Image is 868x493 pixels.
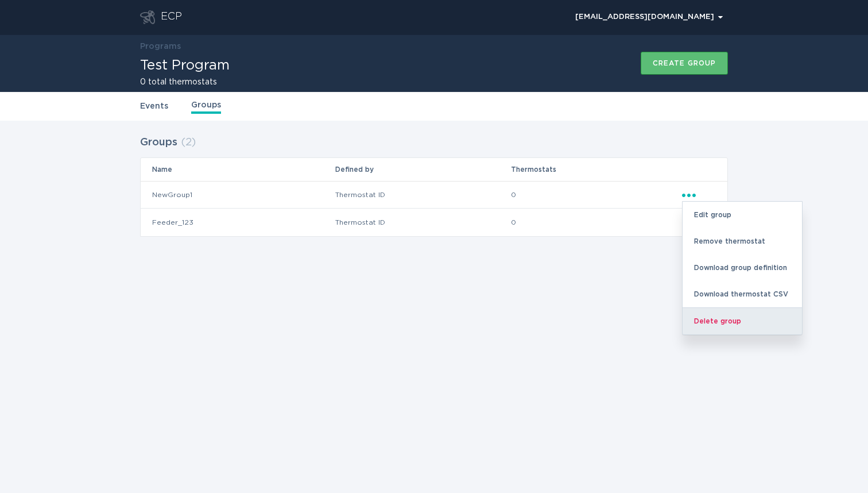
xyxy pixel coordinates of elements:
td: NewGroup1 [141,181,335,209]
tr: e16b1595e66b4b77a690162b04af0f80 [141,209,727,236]
th: Thermostats [510,158,681,181]
div: [EMAIL_ADDRESS][DOMAIN_NAME] [575,14,723,21]
a: Events [140,100,168,113]
div: Popover menu [570,9,728,26]
div: Download thermostat CSV [683,281,802,307]
h1: Test Program [140,59,230,72]
div: Edit group [683,202,802,228]
a: Programs [140,43,181,51]
button: Create group [641,52,728,75]
h2: 0 total thermostats [140,78,230,86]
a: Groups [191,99,221,114]
td: Thermostat ID [335,181,511,209]
button: Open user account details [570,9,728,26]
div: ECP [161,10,182,24]
th: Defined by [335,158,511,181]
h2: Groups [140,132,177,153]
td: 0 [510,181,681,209]
th: Name [141,158,335,181]
span: ( 2 ) [181,137,196,148]
button: Go to dashboard [140,10,155,24]
td: 0 [510,209,681,236]
tr: 4bc13f29263c45089a5f792754e00537 [141,181,727,209]
div: Delete group [683,307,802,334]
td: Thermostat ID [335,209,511,236]
div: Remove thermostat [683,228,802,255]
tr: Table Headers [141,158,727,181]
div: Create group [653,60,716,67]
td: Feeder_123 [141,209,335,236]
div: Download group definition [683,255,802,281]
